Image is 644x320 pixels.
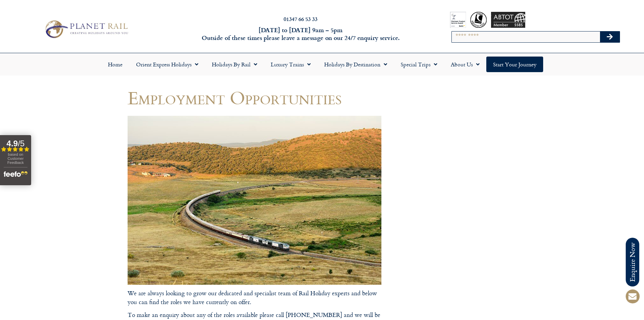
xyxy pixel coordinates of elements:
nav: Menu [3,57,641,72]
a: Home [101,57,129,72]
a: Luxury Trains [264,57,317,72]
a: Special Trips [394,57,444,72]
a: Holidays by Rail [205,57,264,72]
a: Orient Express Holidays [129,57,205,72]
a: About Us [444,57,486,72]
button: Search [600,31,620,42]
a: Start your Journey [486,57,543,72]
a: 01347 66 53 33 [284,15,317,23]
h6: [DATE] to [DATE] 9am – 5pm Outside of these times please leave a message on our 24/7 enquiry serv... [173,26,427,42]
img: Planet Rail Train Holidays Logo [42,18,130,40]
a: Holidays by Destination [317,57,394,72]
